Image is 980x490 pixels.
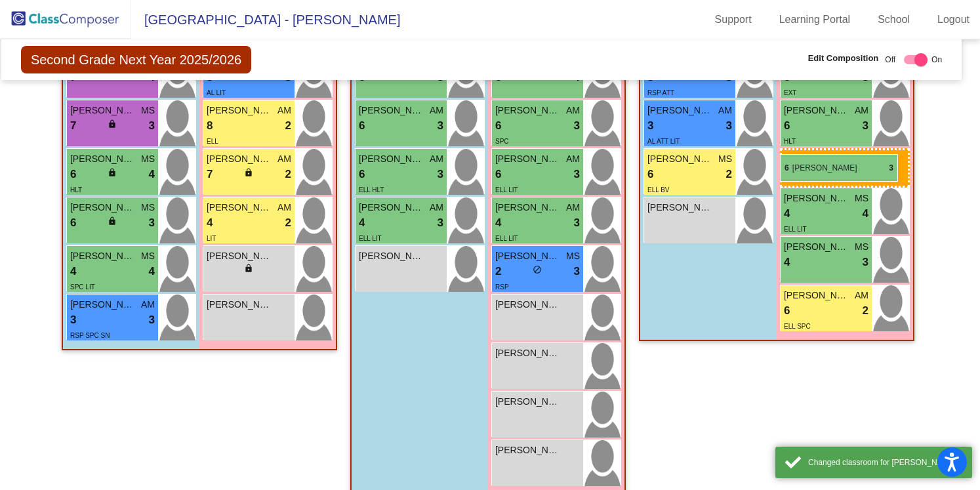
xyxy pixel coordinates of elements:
span: MS [718,152,732,166]
span: [PERSON_NAME] [784,104,849,117]
span: RSP SPC SN [70,332,110,339]
span: 3 [438,166,443,183]
span: AL LIT [207,89,226,96]
span: [PERSON_NAME] [70,249,136,263]
span: RSP ATT [647,89,674,96]
span: 3 [726,117,732,134]
span: 4 [149,166,155,183]
span: Edit Composition [808,52,879,65]
span: 4 [207,214,213,232]
span: [PERSON_NAME] [359,201,424,214]
span: ELL LIT [495,235,518,242]
span: MS [141,249,155,263]
span: MS [141,201,155,214]
span: EXT [784,89,796,96]
span: AM [430,104,443,117]
span: Off [885,54,895,66]
span: MS [141,152,155,166]
span: 6 [495,166,501,183]
span: [PERSON_NAME] [784,192,849,205]
span: 4 [784,205,790,222]
span: [PERSON_NAME] [70,298,136,312]
span: 7 [70,117,76,134]
span: 2 [726,166,732,183]
span: AM [141,298,155,312]
span: 3 [70,312,76,329]
span: lock [244,264,253,273]
span: Second Grade Next Year 2025/2026 [21,46,251,73]
span: AM [566,201,580,214]
span: 4 [359,214,365,232]
div: Changed classroom for Celeste [808,457,962,468]
span: [PERSON_NAME] [70,104,136,117]
span: [PERSON_NAME] [495,346,561,360]
span: ELL HLT [359,186,384,194]
span: [PERSON_NAME] [495,201,561,214]
span: 3 [149,312,155,329]
span: AM [277,152,291,166]
span: [PERSON_NAME] [495,395,561,409]
span: 4 [149,263,155,280]
span: ELL [207,138,218,145]
span: do_not_disturb_alt [533,265,542,274]
span: 3 [574,263,580,280]
span: [PERSON_NAME] [70,152,136,166]
span: 6 [647,166,653,183]
span: ELL BV [647,186,670,194]
span: 8 [207,117,213,134]
span: ELL LIT [359,235,382,242]
span: 3 [647,117,653,134]
span: AM [855,104,868,117]
span: 6 [784,302,790,319]
span: MS [141,104,155,117]
span: AL ATT LIT [647,138,680,145]
span: 2 [285,214,291,232]
span: RSP [495,283,509,291]
span: [PERSON_NAME] [647,104,713,117]
span: MS [855,192,868,205]
span: [PERSON_NAME] [70,201,136,214]
span: 4 [863,205,868,222]
span: 2 [495,263,501,280]
span: 3 [438,117,443,134]
span: 2 [285,166,291,183]
span: LIT [207,235,216,242]
span: [PERSON_NAME] [784,289,849,302]
span: On [931,54,942,66]
span: 2 [863,302,868,319]
span: lock [108,119,117,129]
span: ELL LIT [784,226,807,233]
span: AM [855,289,868,302]
span: [PERSON_NAME] [495,443,561,457]
span: 3 [149,117,155,134]
span: lock [244,168,253,177]
span: 6 [784,117,790,134]
span: lock [108,168,117,177]
span: 6 [359,117,365,134]
span: 4 [70,263,76,280]
span: HLT [70,186,82,194]
span: SPC LIT [70,283,95,291]
span: 4 [784,254,790,271]
span: 3 [574,166,580,183]
span: AM [430,152,443,166]
span: [PERSON_NAME] ([PERSON_NAME] [784,240,849,254]
span: [PERSON_NAME] [207,298,272,312]
span: MS [566,249,580,263]
span: 3 [438,214,443,232]
span: HLT [784,138,796,145]
span: AM [277,104,291,117]
span: 2 [285,117,291,134]
span: [PERSON_NAME] [359,104,424,117]
span: 3 [574,214,580,232]
span: [PERSON_NAME] [207,152,272,166]
span: 6 [70,214,76,232]
span: [PERSON_NAME] [495,298,561,312]
span: AM [430,201,443,214]
span: [PERSON_NAME] [495,249,561,263]
span: 6 [70,166,76,183]
span: SPC [495,138,509,145]
span: 6 [359,166,365,183]
span: 7 [207,166,213,183]
span: [PERSON_NAME] [495,152,561,166]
